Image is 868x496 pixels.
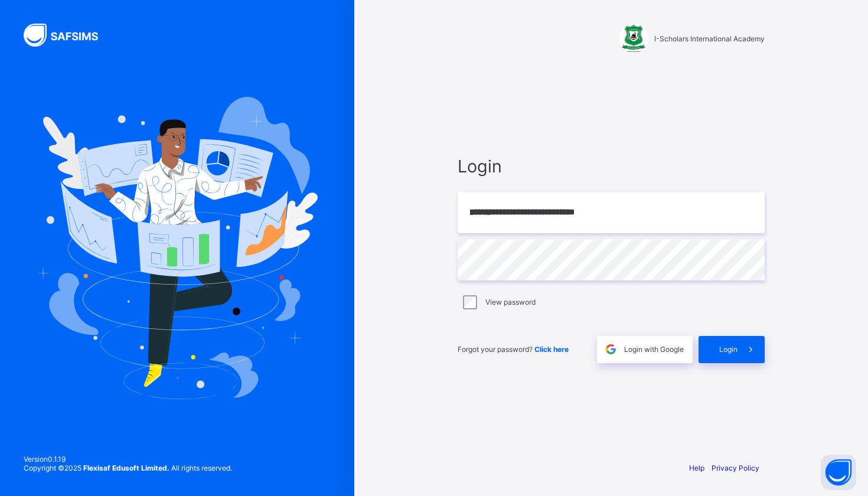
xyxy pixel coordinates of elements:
img: google.396cfc9801f0270233282035f929180a.svg [604,342,618,356]
span: Copyright © 2025 All rights reserved. [24,464,232,472]
a: Privacy Policy [712,464,759,472]
span: Login with Google [624,345,684,354]
span: Login [458,156,765,177]
span: Forgot your password? [458,345,569,354]
a: Help [689,464,704,472]
a: Click here [534,345,569,354]
button: Open asap [821,455,856,490]
span: Login [719,345,738,354]
img: Hero Image [37,97,318,399]
img: SAFSIMS Logo [24,24,112,47]
span: Version 0.1.19 [24,455,232,464]
label: View password [485,298,536,306]
strong: Flexisaf Edusoft Limited. [83,464,169,472]
span: I-Scholars International Academy [654,34,765,43]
